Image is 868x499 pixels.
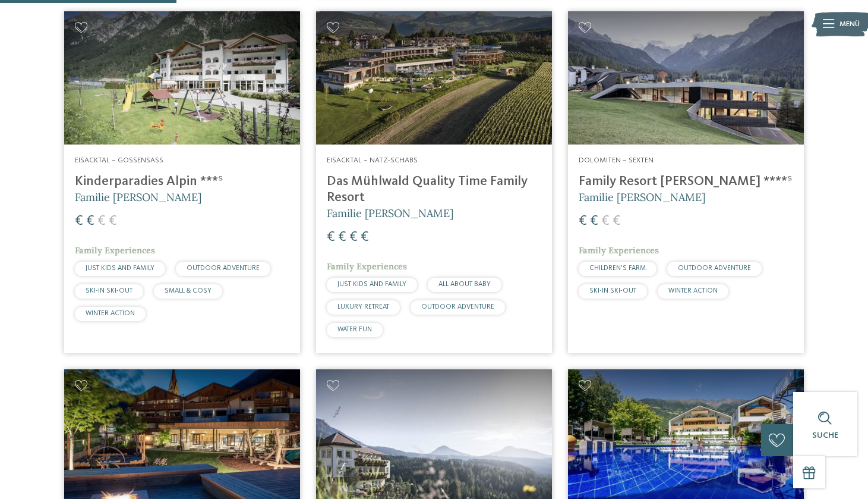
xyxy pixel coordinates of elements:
[589,265,646,272] span: CHILDREN’S FARM
[337,303,389,310] span: LUXURY RETREAT
[86,287,132,294] span: SKI-IN SKI-OUT
[165,287,212,294] span: SMALL & COSY
[109,214,117,228] span: €
[568,11,804,144] img: Family Resort Rainer ****ˢ
[86,310,135,317] span: WINTER ACTION
[668,287,718,294] span: WINTER ACTION
[438,281,491,288] span: ALL ABOUT BABY
[589,287,636,294] span: SKI-IN SKI-OUT
[613,214,621,228] span: €
[75,156,163,164] span: Eisacktal – Gossensass
[678,265,751,272] span: OUTDOOR ADVENTURE
[579,190,705,204] span: Familie [PERSON_NAME]
[337,281,406,288] span: JUST KIDS AND FAMILY
[75,214,83,228] span: €
[316,11,552,353] a: Familienhotels gesucht? Hier findet ihr die besten! Eisacktal – Natz-Schabs Das Mühlwald Quality ...
[349,230,358,244] span: €
[601,214,610,228] span: €
[327,156,418,164] span: Eisacktal – Natz-Schabs
[421,303,494,310] span: OUTDOOR ADVENTURE
[327,230,335,244] span: €
[75,245,155,256] span: Family Experiences
[579,156,654,164] span: Dolomiten – Sexten
[327,174,541,206] h4: Das Mühlwald Quality Time Family Resort
[337,326,372,333] span: WATER FUN
[187,265,260,272] span: OUTDOOR ADVENTURE
[579,174,793,190] h4: Family Resort [PERSON_NAME] ****ˢ
[86,214,94,228] span: €
[327,261,407,272] span: Family Experiences
[86,265,154,272] span: JUST KIDS AND FAMILY
[590,214,598,228] span: €
[327,206,453,220] span: Familie [PERSON_NAME]
[361,230,369,244] span: €
[338,230,346,244] span: €
[64,11,300,353] a: Familienhotels gesucht? Hier findet ihr die besten! Eisacktal – Gossensass Kinderparadies Alpin *...
[579,245,659,256] span: Family Experiences
[568,11,804,353] a: Familienhotels gesucht? Hier findet ihr die besten! Dolomiten – Sexten Family Resort [PERSON_NAME...
[812,431,838,440] span: Suche
[75,190,201,204] span: Familie [PERSON_NAME]
[64,11,300,144] img: Kinderparadies Alpin ***ˢ
[75,174,289,190] h4: Kinderparadies Alpin ***ˢ
[97,214,106,228] span: €
[579,214,587,228] span: €
[316,11,552,144] img: Familienhotels gesucht? Hier findet ihr die besten!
